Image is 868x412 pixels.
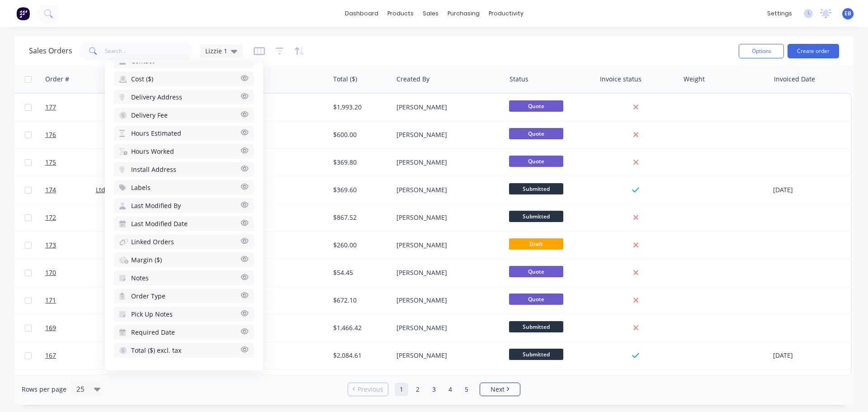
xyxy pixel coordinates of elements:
span: Hours Estimated [131,129,181,138]
button: Hours Worked [114,144,254,159]
div: [DATE] [773,351,847,360]
span: 169 [45,323,56,332]
span: Labels [131,183,151,192]
span: Hours Worked [131,147,174,156]
span: 177 [45,103,56,112]
span: 174 [45,185,56,194]
a: 176 [45,121,99,148]
div: M50467 [221,351,321,360]
button: Linked Orders [114,235,254,249]
div: $54.45 [333,268,387,277]
span: 175 [45,158,56,167]
div: M50481 [221,103,321,112]
span: Order Type [131,292,165,301]
span: Draft [509,238,563,250]
button: Required Date [114,325,254,340]
a: 173 [45,232,99,259]
span: Lizzie 1 [205,46,227,56]
span: Previous [358,385,383,394]
span: Linked Orders [131,237,174,246]
button: Notes [114,271,254,285]
a: 175 [45,149,99,176]
span: 171 [45,296,56,305]
span: Rows per page [22,385,66,394]
span: Install Address [131,165,176,174]
span: 167 [45,351,56,360]
span: Next [491,385,505,394]
span: Last Modified By [131,201,181,210]
div: M50475 [221,296,321,305]
button: Delivery Fee [114,108,254,123]
a: 169 [45,314,99,341]
ul: Pagination [344,383,524,396]
button: Pick Up Notes [114,307,254,322]
span: Quote [509,100,563,112]
button: Delivery Address [114,90,254,104]
div: [PERSON_NAME] [396,213,497,222]
div: Created By [396,75,429,84]
div: purchasing [443,7,484,20]
div: $867.52 [333,213,387,222]
span: 173 [45,241,56,250]
span: 172 [45,213,56,222]
div: settings [763,7,797,20]
button: Labels [114,180,254,195]
span: Delivery Address [131,93,182,102]
div: [PERSON_NAME] [396,103,497,112]
span: Margin ($) [131,256,162,265]
a: Next page [480,385,520,394]
div: [PERSON_NAME] [396,158,497,167]
div: Weight [684,75,705,84]
button: Cost ($) [114,72,254,86]
div: Invoice status [600,75,642,84]
div: Invoiced Date [774,75,815,84]
a: Page 2 [411,383,425,396]
div: [DATE] [773,185,847,194]
div: M50479 [221,158,321,167]
span: Notes [131,274,149,283]
div: [PERSON_NAME] [396,185,497,194]
div: M50480 [221,130,321,139]
div: $1,993.20 [333,103,387,112]
h1: Sales Orders [29,47,72,55]
button: Options [739,44,784,58]
div: $600.00 [333,130,387,139]
div: products [383,7,418,20]
span: 170 [45,268,56,277]
span: Last Modified Date [131,219,188,228]
a: 170 [45,259,99,286]
div: $1,466.42 [333,323,387,332]
button: Last Modified Date [114,217,254,231]
div: $260.00 [333,241,387,250]
div: productivity [484,7,528,20]
div: [PERSON_NAME] [396,323,497,332]
button: Hours Estimated [114,126,254,141]
div: Status [509,75,528,84]
span: Delivery Fee [131,111,168,120]
span: Required Date [131,328,175,337]
button: Last Modified By [114,199,254,213]
button: Total ($) excl. tax [114,343,254,358]
span: Pick Up Notes [131,310,173,319]
span: Submitted [509,183,563,194]
div: $369.60 [333,185,387,194]
a: Previous page [348,385,388,394]
a: 177 [45,94,99,121]
span: Submitted [509,349,563,360]
a: 168 [45,369,99,397]
div: [PERSON_NAME] [396,241,497,250]
button: Create order [788,44,839,58]
a: dashboard [340,7,383,20]
span: Submitted [509,321,563,332]
button: Margin ($) [114,253,254,267]
span: 176 [45,130,56,139]
div: M50478 [221,185,321,194]
div: M50473 [221,268,321,277]
a: Page 4 [443,383,457,396]
a: 171 [45,287,99,314]
div: [PERSON_NAME] [396,351,497,360]
span: Quote [509,294,563,305]
div: M50477 [221,213,321,222]
span: Quote [509,266,563,277]
div: $672.10 [333,296,387,305]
